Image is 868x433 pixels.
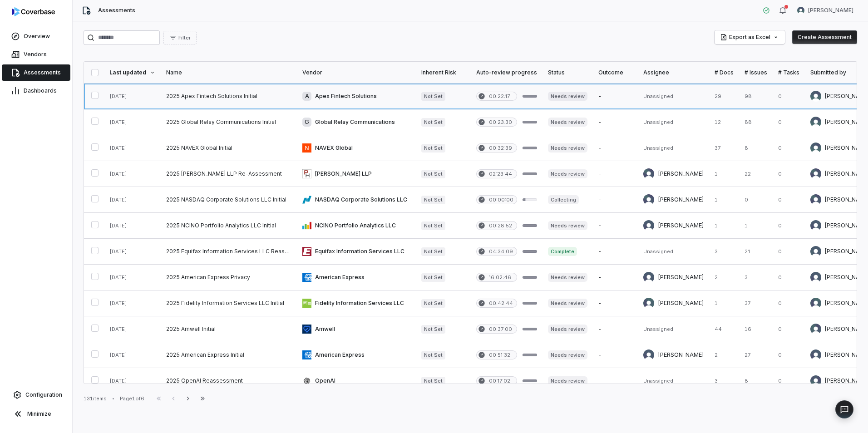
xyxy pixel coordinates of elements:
[598,69,632,76] div: Outcome
[24,87,57,94] span: Dashboards
[810,349,821,360] img: Bridget Seagraves avatar
[593,368,638,394] td: -
[4,405,69,423] button: Minimize
[593,239,638,265] td: -
[166,69,291,76] div: Name
[24,69,61,76] span: Assessments
[593,342,638,368] td: -
[593,109,638,135] td: -
[810,220,821,231] img: Bridget Seagraves avatar
[2,46,70,63] a: Vendors
[643,69,704,76] div: Assignee
[745,69,767,76] div: # Issues
[109,69,155,76] div: Last updated
[2,28,70,44] a: Overview
[643,220,654,231] img: Bridget Seagraves avatar
[810,375,821,386] img: Robert Latcham avatar
[24,51,47,58] span: Vendors
[593,187,638,213] td: -
[643,349,654,360] img: Bridget Seagraves avatar
[163,31,197,44] button: Filter
[27,410,51,418] span: Minimize
[643,272,654,283] img: Bridget Seagraves avatar
[593,316,638,342] td: -
[178,34,191,41] span: Filter
[84,395,107,402] div: 131 items
[120,395,144,402] div: Page 1 of 6
[778,69,799,76] div: # Tasks
[25,391,62,399] span: Configuration
[98,7,135,14] span: Assessments
[810,324,821,335] img: Travis Helton avatar
[593,161,638,187] td: -
[715,30,785,44] button: Export as Excel
[593,84,638,109] td: -
[548,69,587,76] div: Status
[715,69,734,76] div: # Docs
[797,7,804,14] img: Jonathan Lee avatar
[112,395,114,402] div: •
[643,298,654,309] img: Madison Hull avatar
[792,4,859,17] button: Jonathan Lee avatar[PERSON_NAME]
[810,272,821,283] img: Bridget Seagraves avatar
[24,33,50,40] span: Overview
[810,298,821,309] img: Madison Hull avatar
[4,387,69,403] a: Configuration
[476,69,537,76] div: Auto-review progress
[810,143,821,153] img: Jonathan Lee avatar
[810,194,821,205] img: Isaac Mousel avatar
[810,168,821,179] img: Isaac Mousel avatar
[593,135,638,161] td: -
[810,91,821,102] img: Jonathan Lee avatar
[643,194,654,205] img: Isaac Mousel avatar
[593,290,638,316] td: -
[2,83,70,99] a: Dashboards
[792,30,857,44] button: Create Assessment
[643,168,654,179] img: Isaac Mousel avatar
[808,7,853,14] span: [PERSON_NAME]
[810,117,821,128] img: Jonathan Lee avatar
[593,213,638,239] td: -
[12,7,55,16] img: logo-D7KZi-bG.svg
[810,246,821,257] img: Adam Hauseman avatar
[593,265,638,290] td: -
[2,64,70,81] a: Assessments
[421,69,465,76] div: Inherent Risk
[302,69,410,76] div: Vendor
